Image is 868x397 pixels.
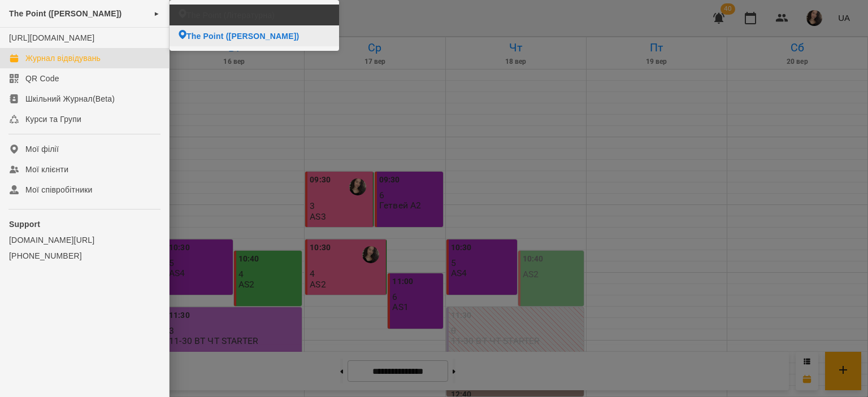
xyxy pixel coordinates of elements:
[186,10,275,21] span: The Point (Літературна)
[9,250,160,261] a: [PHONE_NUMBER]
[154,9,160,18] span: ►
[25,114,81,125] div: Курси та Групи
[25,93,115,104] div: Шкільний Журнал(Beta)
[25,53,101,64] div: Журнал відвідувань
[25,184,93,195] div: Мої співробітники
[9,234,160,246] a: [DOMAIN_NAME][URL]
[186,30,299,42] span: The Point ([PERSON_NAME])
[25,73,59,84] div: QR Code
[25,143,59,155] div: Мої філії
[9,33,94,42] a: [URL][DOMAIN_NAME]
[9,9,121,18] span: The Point ([PERSON_NAME])
[9,219,160,230] p: Support
[25,164,68,175] div: Мої клієнти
